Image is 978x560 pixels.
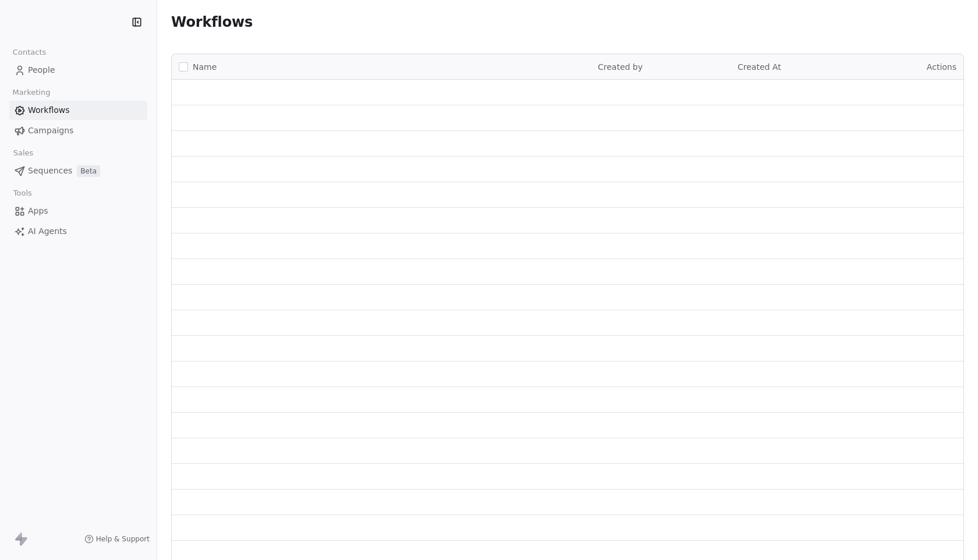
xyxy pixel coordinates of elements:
a: AI Agents [9,222,147,241]
span: Created At [738,62,781,72]
a: Campaigns [9,121,147,140]
a: Help & Support [84,534,150,544]
span: Tools [8,185,37,202]
span: Name [193,61,217,73]
span: Sequences [28,165,72,177]
span: Help & Support [96,534,150,544]
span: Marketing [8,84,55,101]
span: Campaigns [28,125,73,137]
a: People [9,61,147,80]
span: People [28,64,55,76]
span: Apps [28,205,48,217]
span: Workflows [171,14,253,30]
a: Apps [9,201,147,221]
span: AI Agents [28,225,67,238]
span: Beta [77,165,100,177]
a: Workflows [9,101,147,120]
a: SequencesBeta [9,161,147,180]
span: Actions [927,62,956,72]
span: Sales [8,144,38,162]
span: Workflows [28,104,70,116]
span: Created by [598,62,643,72]
span: Contacts [8,44,51,61]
